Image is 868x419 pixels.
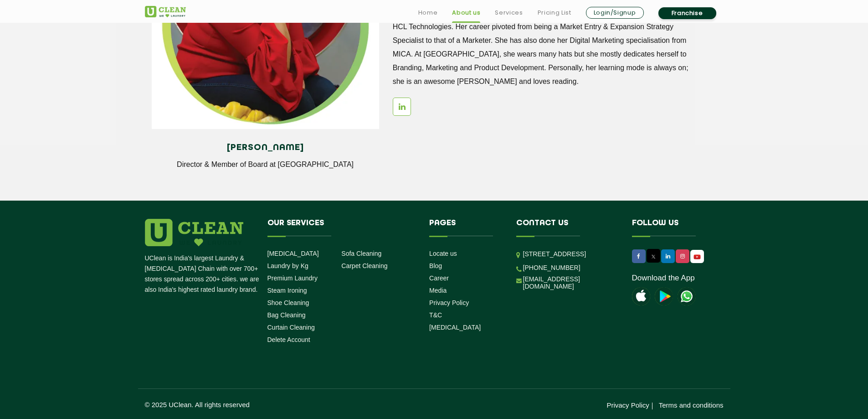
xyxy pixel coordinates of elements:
h4: Our Services [267,219,416,236]
a: Shoe Cleaning [267,299,309,306]
p: [STREET_ADDRESS] [523,249,618,259]
a: Privacy Policy [606,401,649,409]
a: T&C [429,311,442,319]
img: playstoreicon.png [655,287,673,305]
a: Delete Account [267,336,310,343]
a: Bag Cleaning [267,311,306,319]
a: Login/Signup [586,7,644,19]
p: Director & Member of Board at [GEOGRAPHIC_DATA] [159,160,372,169]
h4: [PERSON_NAME] [159,143,372,153]
a: [PHONE_NUMBER] [523,264,580,271]
a: Locate us [429,250,457,257]
img: apple-icon.png [632,287,650,305]
a: Privacy Policy [429,299,469,306]
img: UClean Laundry and Dry Cleaning [145,6,186,17]
a: Sofa Cleaning [341,250,381,257]
a: Terms and conditions [659,401,724,409]
a: Premium Laundry [267,274,318,282]
img: UClean Laundry and Dry Cleaning [678,287,696,305]
a: Home [418,7,438,18]
a: Curtain Cleaning [267,324,315,331]
a: Laundry by Kg [267,262,308,269]
a: Services [495,7,523,18]
a: Download the App [632,274,695,283]
img: UClean Laundry and Dry Cleaning [691,252,703,262]
a: [MEDICAL_DATA] [429,324,481,331]
a: [EMAIL_ADDRESS][DOMAIN_NAME] [523,275,618,290]
a: [MEDICAL_DATA] [267,250,319,257]
img: logo.png [145,219,243,246]
a: Media [429,287,447,294]
p: UClean is India's largest Laundry & [MEDICAL_DATA] Chain with over 700+ stores spread across 200+... [145,253,261,295]
a: Carpet Cleaning [341,262,387,269]
h4: Pages [429,219,503,236]
h4: Contact us [516,219,618,236]
a: Steam Ironing [267,287,307,294]
p: © 2025 UClean. All rights reserved [145,401,434,409]
a: Career [429,274,449,282]
a: Blog [429,262,442,269]
a: Pricing List [538,7,571,18]
a: About us [452,7,480,18]
h4: Follow us [632,219,712,236]
a: Franchise [658,7,716,19]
